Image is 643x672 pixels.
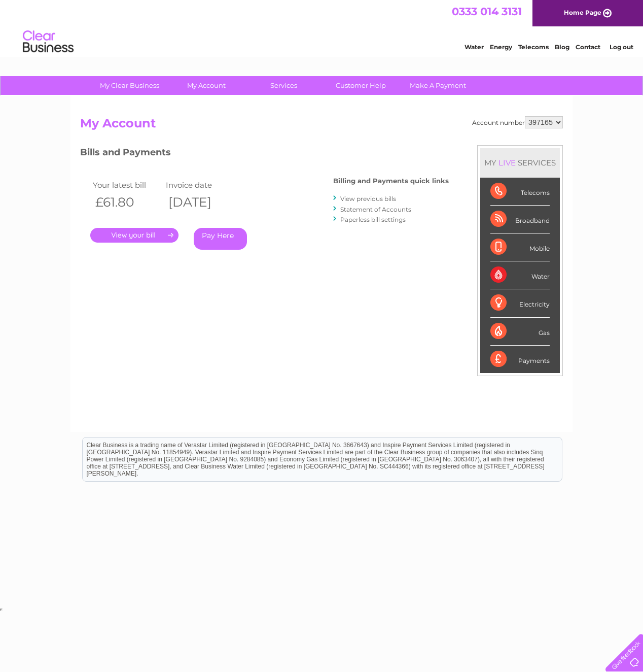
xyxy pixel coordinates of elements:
div: Broadband [490,206,550,233]
a: Log out [610,43,633,51]
a: . [90,228,178,243]
a: Contact [576,43,600,51]
a: Energy [490,43,512,51]
a: Water [465,43,484,51]
div: Gas [490,318,550,346]
div: Clear Business is a trading name of Verastar Limited (registered in [GEOGRAPHIC_DATA] No. 3667643... [83,6,562,49]
div: Telecoms [490,178,550,206]
td: Your latest bill [90,178,163,192]
th: [DATE] [163,192,236,213]
img: logo.png [22,26,74,57]
td: Invoice date [163,178,236,192]
a: 0333 014 3131 [452,5,522,18]
div: Account number [472,116,563,128]
a: My Clear Business [88,76,171,95]
div: Mobile [490,233,550,261]
h2: My Account [80,116,563,136]
a: Customer Help [319,76,403,95]
a: View previous bills [340,195,396,203]
a: My Account [165,76,248,95]
a: Blog [555,43,569,51]
div: LIVE [496,158,518,167]
div: Electricity [490,289,550,317]
a: Make A Payment [396,76,480,95]
h3: Bills and Payments [80,145,449,163]
div: Payments [490,346,550,373]
a: Pay Here [194,228,247,250]
th: £61.80 [90,192,163,213]
a: Statement of Accounts [340,206,411,213]
h4: Billing and Payments quick links [333,177,449,185]
a: Paperless bill settings [340,216,406,223]
a: Telecoms [518,43,549,51]
div: MY SERVICES [480,148,560,177]
div: Water [490,261,550,289]
a: Services [242,76,326,95]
